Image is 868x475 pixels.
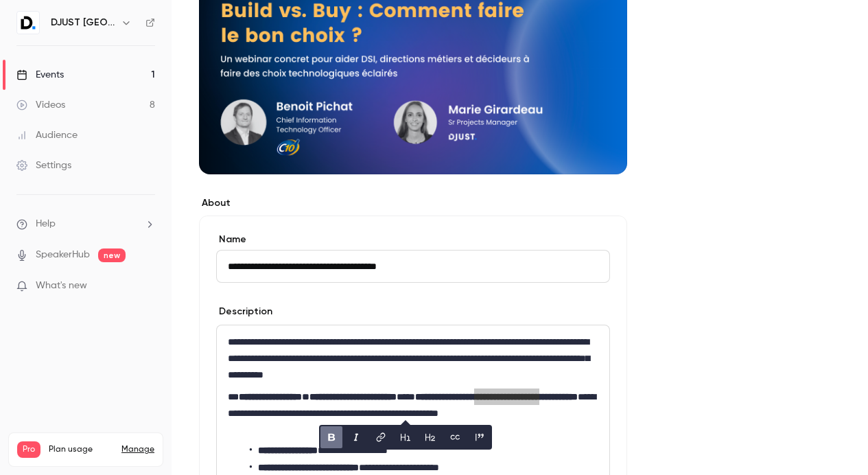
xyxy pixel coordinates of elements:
span: new [98,248,126,262]
div: Settings [16,159,71,172]
span: Pro [17,441,40,458]
div: Events [16,68,64,82]
button: blockquote [469,426,491,448]
li: help-dropdown-opener [16,217,155,231]
button: bold [320,426,342,448]
span: Help [36,217,56,231]
span: What's new [36,279,87,293]
h6: DJUST [GEOGRAPHIC_DATA] [51,16,115,30]
div: Audience [16,128,78,142]
span: Plan usage [49,444,113,455]
label: About [199,196,627,210]
div: Videos [16,98,65,112]
a: SpeakerHub [36,248,90,262]
label: Description [216,305,272,318]
a: Manage [121,444,154,455]
img: DJUST France [17,12,39,34]
iframe: Noticeable Trigger [139,280,155,292]
button: italic [345,426,367,448]
button: link [370,426,392,448]
label: Name [216,233,610,246]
